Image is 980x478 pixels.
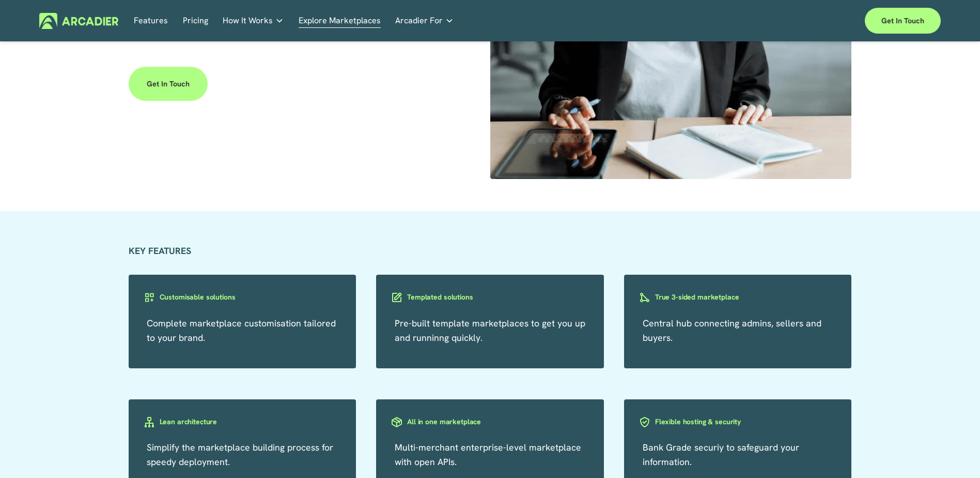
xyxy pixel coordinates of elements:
[376,415,604,428] a: All in one marketplace
[147,317,336,343] a: Complete marketplace customisation tailored to your brand.
[624,290,852,303] a: True 3-sided marketplace
[134,13,168,29] a: Features
[376,290,604,303] a: Templated solutions
[395,13,454,29] a: folder dropdown
[160,292,236,302] h3: Customisable solutions
[129,67,208,101] a: Get in touch
[407,292,473,302] h3: Templated solutions
[928,428,980,478] div: Widget de chat
[655,292,739,302] h3: True 3-sided marketplace
[183,13,208,29] a: Pricing
[624,415,852,428] a: Flexible hosting & security
[395,317,585,343] a: Pre-built template marketplaces to get you up and runninng quickly.
[395,13,443,28] span: Arcadier For
[299,13,381,29] a: Explore Marketplaces
[865,8,941,34] a: Get in touch
[223,13,273,28] span: How It Works
[223,13,284,29] a: folder dropdown
[643,317,821,343] a: Central hub connecting admins, sellers and buyers.
[407,417,481,427] h3: All in one marketplace
[129,245,191,257] strong: KEY FEATURES
[39,13,118,29] img: Arcadier
[160,417,217,427] h3: Lean architecture
[129,415,356,428] a: Lean architecture
[129,290,356,303] a: Customisable solutions
[928,428,980,478] iframe: Chat Widget
[655,417,741,427] h3: Flexible hosting & security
